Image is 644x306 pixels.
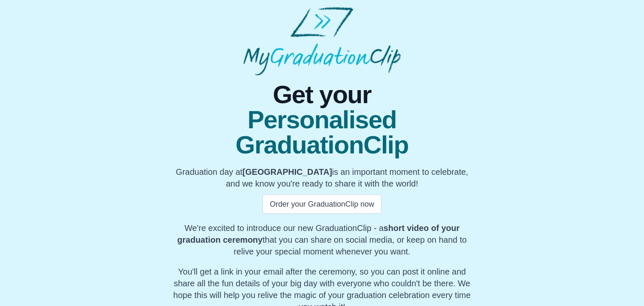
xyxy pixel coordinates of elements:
p: We're excited to introduce our new GraduationClip - a that you can share on social media, or keep... [171,222,473,257]
b: short video of your graduation ceremony [177,223,460,244]
span: Personalised GraduationClip [171,107,473,158]
button: Order your GraduationClip now [262,194,381,214]
b: [GEOGRAPHIC_DATA] [242,167,332,176]
p: Graduation day at is an important moment to celebrate, and we know you're ready to share it with ... [171,166,473,189]
span: Get your [171,82,473,107]
img: MyGraduationClip [243,7,401,75]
